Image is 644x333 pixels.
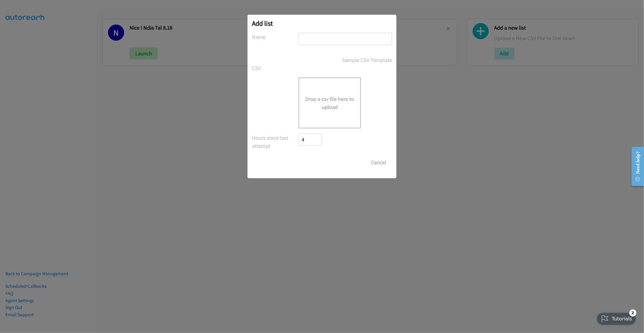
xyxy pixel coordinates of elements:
[252,64,299,72] label: CSV
[305,95,354,111] button: Drop a csv file here to upload
[252,19,392,28] h2: Add list
[252,33,299,41] label: Name
[365,156,392,168] button: Cancel
[252,134,299,150] label: Hours since last attempt
[627,143,644,190] iframe: Resource Center
[342,56,392,64] a: Sample CSV Template
[593,307,640,329] iframe: Checklist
